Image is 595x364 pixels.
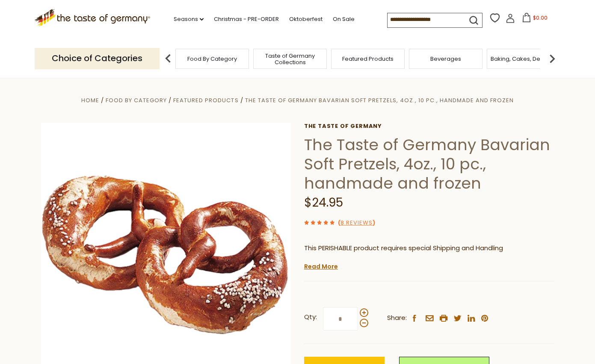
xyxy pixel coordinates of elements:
[160,50,177,67] img: previous arrow
[289,15,323,24] a: Oktoberfest
[430,56,461,62] a: Beverages
[256,53,324,65] a: Taste of Germany Collections
[338,219,375,227] span: ( )
[187,56,237,62] a: Food By Category
[214,15,279,24] a: Christmas - PRE-ORDER
[312,260,554,271] li: We will ship this product in heat-protective packaging and ice.
[35,48,160,69] p: Choice of Categories
[342,56,394,62] a: Featured Products
[340,219,373,228] a: 8 Reviews
[173,96,238,104] a: Featured Products
[245,96,514,104] a: The Taste of Germany Bavarian Soft Pretzels, 4oz., 10 pc., handmade and frozen
[304,123,554,130] a: The Taste of Germany
[174,15,204,24] a: Seasons
[517,13,553,26] button: $0.00
[304,262,338,271] a: Read More
[533,14,548,21] span: $0.00
[304,194,343,211] span: $24.95
[323,307,358,331] input: Qty:
[491,56,557,62] a: Baking, Cakes, Desserts
[544,50,561,67] img: next arrow
[106,96,167,104] a: Food By Category
[304,312,317,323] strong: Qty:
[387,313,407,323] span: Share:
[81,96,99,104] a: Home
[304,135,554,193] h1: The Taste of Germany Bavarian Soft Pretzels, 4oz., 10 pc., handmade and frozen
[333,15,355,24] a: On Sale
[304,243,554,254] p: This PERISHABLE product requires special Shipping and Handling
